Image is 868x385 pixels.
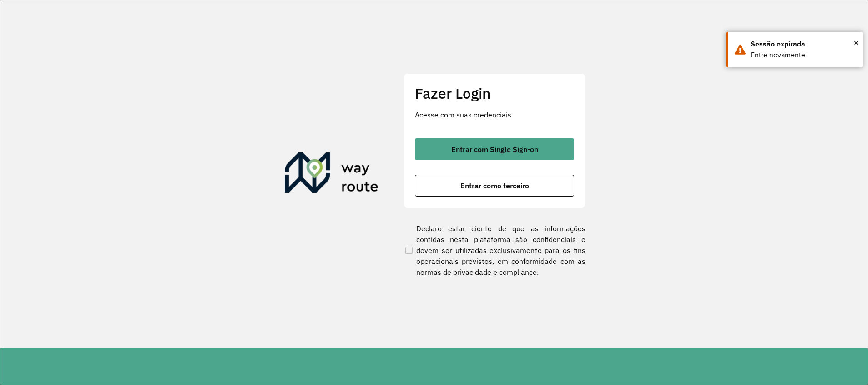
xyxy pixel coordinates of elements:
span: Entrar com Single Sign-on [451,146,538,153]
img: Roteirizador AmbevTech [285,152,378,196]
button: button [415,138,574,160]
button: button [415,175,574,197]
span: × [854,36,858,50]
div: Entre novamente [751,50,856,61]
button: Close [854,36,858,50]
span: Entrar como terceiro [460,182,529,189]
label: Declaro estar ciente de que as informações contidas nesta plataforma são confidenciais e devem se... [404,223,585,278]
div: Sessão expirada [751,39,856,50]
p: Acesse com suas credenciais [415,109,574,120]
h2: Fazer Login [415,85,574,102]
